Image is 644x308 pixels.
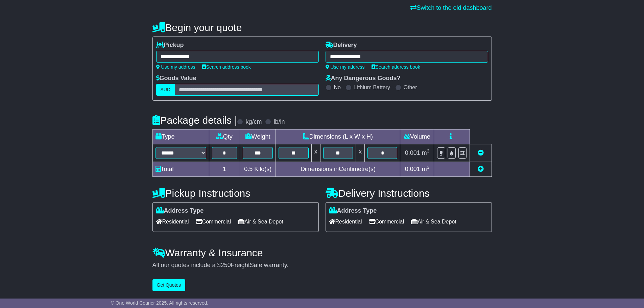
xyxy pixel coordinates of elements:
[326,64,365,70] a: Use my address
[152,279,186,291] button: Get Quotes
[404,84,417,91] label: Other
[152,247,492,258] h4: Warranty & Insurance
[422,149,430,156] span: m
[209,129,240,144] td: Qty
[329,207,377,215] label: Address Type
[427,165,430,170] sup: 3
[372,64,420,70] a: Search address book
[152,22,492,33] h4: Begin your quote
[410,4,492,11] a: Switch to the old dashboard
[422,166,430,172] span: m
[276,162,400,177] td: Dimensions in Centimetre(s)
[111,300,209,306] span: © One World Courier 2025. All rights reserved.
[354,84,390,91] label: Lithium Battery
[221,262,231,268] span: 250
[326,42,357,49] label: Delivery
[244,166,253,172] span: 0.5
[369,216,404,227] span: Commercial
[334,84,341,91] label: No
[152,115,237,126] h4: Package details |
[240,129,276,144] td: Weight
[152,188,319,199] h4: Pickup Instructions
[152,262,492,269] div: All our quotes include a $ FreightSafe warranty.
[400,129,434,144] td: Volume
[326,188,492,199] h4: Delivery Instructions
[427,148,430,153] sup: 3
[156,84,175,96] label: AUD
[202,64,251,70] a: Search address book
[329,216,362,227] span: Residential
[478,149,484,156] a: Remove this item
[356,144,365,162] td: x
[209,162,240,177] td: 1
[238,216,283,227] span: Air & Sea Depot
[405,166,420,172] span: 0.001
[326,75,401,82] label: Any Dangerous Goods?
[273,118,285,126] label: lb/in
[156,42,184,49] label: Pickup
[411,216,456,227] span: Air & Sea Depot
[156,216,189,227] span: Residential
[245,118,262,126] label: kg/cm
[156,64,195,70] a: Use my address
[240,162,276,177] td: Kilo(s)
[152,162,209,177] td: Total
[478,166,484,172] a: Add new item
[405,149,420,156] span: 0.001
[152,129,209,144] td: Type
[196,216,231,227] span: Commercial
[276,129,400,144] td: Dimensions (L x W x H)
[156,75,196,82] label: Goods Value
[156,207,204,215] label: Address Type
[311,144,320,162] td: x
